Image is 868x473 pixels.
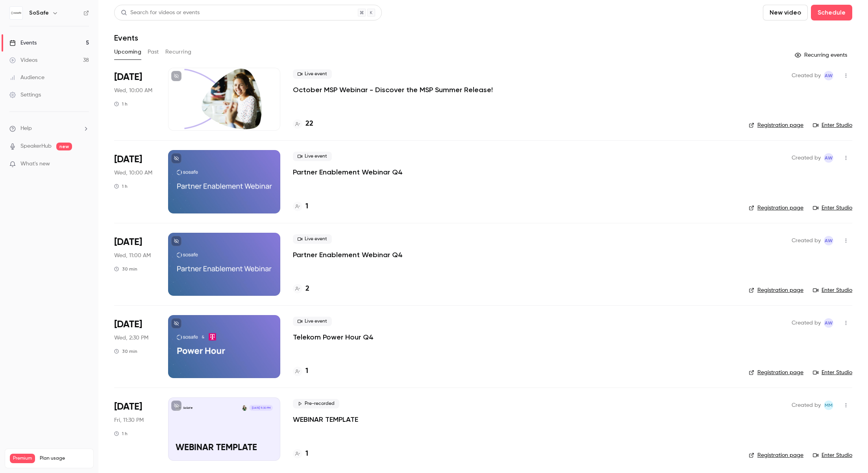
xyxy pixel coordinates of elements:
[114,334,148,342] span: Wed, 2:30 PM
[305,284,309,294] h4: 2
[749,121,803,129] a: Registration page
[763,5,808,20] button: New video
[29,9,49,17] h6: SoSafe
[114,150,155,213] div: Nov 12 Wed, 10:00 AM (Europe/Berlin)
[293,332,374,342] a: Telekom Power Hour Q4
[293,284,309,294] a: 2
[9,39,37,47] div: Events
[749,286,803,294] a: Registration page
[792,401,821,410] span: Created by
[293,69,332,79] span: Live event
[293,119,313,129] a: 22
[168,397,280,460] a: WEBINAR TEMPLATESoSafeJacqueline Jayne[DATE] 11:30 PMWEBINAR TEMPLATE
[114,397,155,460] div: Dec 31 Fri, 11:30 PM (Europe/Vienna)
[792,153,821,163] span: Created by
[114,71,142,83] span: [DATE]
[813,369,852,377] a: Enter Studio
[9,74,44,82] div: Audience
[824,236,833,245] span: Alexandra Wasilewski
[20,124,32,133] span: Help
[824,71,833,80] span: Alexandra Wasilewski
[114,401,142,413] span: [DATE]
[293,234,332,244] span: Live event
[249,405,272,410] span: [DATE] 11:30 PM
[148,46,159,58] button: Past
[114,416,144,424] span: Fri, 11:30 PM
[293,449,308,459] a: 1
[293,85,493,95] a: October MSP Webinar - Discover the MSP Summer Release!
[114,233,155,296] div: Nov 12 Wed, 11:00 AM (Europe/Berlin)
[9,124,89,133] li: help-dropdown-opener
[293,399,339,408] span: Pre-recorded
[56,143,72,150] span: new
[813,204,852,212] a: Enter Studio
[305,119,313,129] h4: 22
[305,366,308,377] h4: 1
[293,366,308,377] a: 1
[121,9,200,17] div: Search for videos or events
[114,33,138,43] h1: Events
[792,236,821,245] span: Created by
[114,169,152,177] span: Wed, 10:00 AM
[10,7,22,19] img: SoSafe
[114,252,151,260] span: Wed, 11:00 AM
[305,449,308,459] h4: 1
[825,401,833,410] span: MM
[293,317,332,326] span: Live event
[293,167,403,177] a: Partner Enablement Webinar Q4
[114,236,142,249] span: [DATE]
[791,49,852,61] button: Recurring events
[813,121,852,129] a: Enter Studio
[176,443,273,453] p: WEBINAR TEMPLATE
[114,266,137,272] div: 30 min
[825,236,833,245] span: AW
[114,68,155,131] div: Oct 15 Wed, 10:00 AM (Europe/Berlin)
[165,46,192,58] button: Recurring
[242,405,247,410] img: Jacqueline Jayne
[114,315,155,378] div: Nov 12 Wed, 2:30 PM (Europe/Berlin)
[749,451,803,459] a: Registration page
[114,153,142,166] span: [DATE]
[114,87,152,95] span: Wed, 10:00 AM
[20,160,50,168] span: What's new
[9,56,37,64] div: Videos
[9,91,41,99] div: Settings
[813,451,852,459] a: Enter Studio
[10,454,35,463] span: Premium
[114,348,137,354] div: 30 min
[749,369,803,377] a: Registration page
[293,250,403,260] a: Partner Enablement Webinar Q4
[825,153,833,163] span: AW
[305,201,308,212] h4: 1
[293,201,308,212] a: 1
[825,318,833,328] span: AW
[114,101,128,107] div: 1 h
[824,153,833,163] span: Alexandra Wasilewski
[40,455,89,462] span: Plan usage
[114,430,128,437] div: 1 h
[183,406,193,410] p: SoSafe
[114,46,141,58] button: Upcoming
[293,415,358,424] a: WEBINAR TEMPLATE
[813,286,852,294] a: Enter Studio
[114,318,142,331] span: [DATE]
[114,183,128,189] div: 1 h
[824,318,833,328] span: Alexandra Wasilewski
[811,5,852,20] button: Schedule
[20,142,52,150] a: SpeakerHub
[293,152,332,161] span: Live event
[825,71,833,80] span: AW
[749,204,803,212] a: Registration page
[824,401,833,410] span: Max Mertznich
[792,71,821,80] span: Created by
[80,161,89,168] iframe: Noticeable Trigger
[792,318,821,328] span: Created by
